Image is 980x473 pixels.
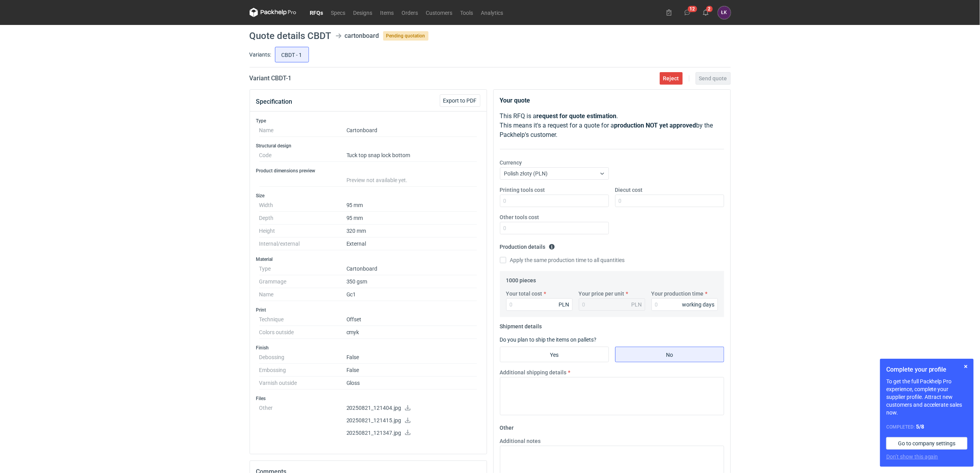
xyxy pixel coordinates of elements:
span: Pending quotation [383,31,428,41]
h2: Variant CBDT - 1 [250,74,292,83]
a: Orders [398,8,422,17]
label: Do you plan to ship the items on pallets? [500,337,597,343]
p: This RFQ is a . This means it's a request for a quote for a by the Packhelp's customer. [500,112,724,140]
span: Polish złoty (PLN) [504,170,548,177]
dt: Code [259,149,346,162]
legend: Production details [500,241,555,250]
input: 0 [500,222,609,234]
h3: Finish [256,345,480,351]
a: Analytics [477,8,507,17]
label: Yes [500,347,609,362]
div: Completed: [886,423,968,431]
dt: Debossing [259,351,346,364]
dd: Tuck top snap lock bottom [346,149,477,162]
span: Preview not available yet. [346,177,408,183]
p: 20250821_121347.jpg [346,430,477,437]
label: Apply the same production time to all quantities [500,256,625,264]
strong: Your quote [500,97,530,104]
label: Printing tools cost [500,186,545,194]
dt: Varnish outside [259,377,346,390]
svg: Packhelp Pro [250,8,296,17]
dt: Name [259,124,346,137]
button: Don’t show this again [886,453,938,461]
button: Send quote [696,72,731,85]
button: Export to PDF [440,94,480,107]
dt: Internal/external [259,237,346,250]
dd: False [346,351,477,364]
legend: Other [500,422,514,431]
dd: 95 mm [346,212,477,225]
dd: Cartonboard [346,124,477,137]
button: Specification [256,92,293,111]
button: 12 [681,6,694,19]
h1: Complete your profile [886,365,968,374]
dt: Grammage [259,275,346,288]
h3: Type [256,118,480,124]
dt: Other [259,402,346,442]
dd: External [346,237,477,250]
div: PLN [559,301,569,308]
label: No [615,347,724,362]
dd: 95 mm [346,199,477,212]
a: Customers [422,8,457,17]
p: To get the full Packhelp Pro experience, complete your supplier profile. Attract new customers an... [886,377,968,416]
a: Tools [457,8,477,17]
div: working days [682,301,715,308]
label: Your production time [652,290,704,298]
span: Reject [663,76,679,81]
label: Your price per unit [579,290,625,298]
strong: 5 / 8 [916,423,924,430]
a: Specs [327,8,350,17]
label: Variants: [250,51,271,58]
dd: False [346,364,477,377]
legend: 1000 pieces [506,274,536,283]
dd: Offset [346,313,477,326]
input: 0 [506,298,573,311]
h3: Product dimensions preview [256,168,480,174]
a: Designs [350,8,377,17]
dt: Type [259,262,346,275]
h3: Structural design [256,143,480,149]
label: Additional shipping details [500,368,567,376]
span: Export to PDF [443,98,477,103]
p: 20250821_121415.jpg [346,417,477,424]
a: Go to company settings [886,437,968,450]
strong: request for quote estimation [537,112,617,120]
label: Your total cost [506,290,543,298]
h3: Material [256,256,480,262]
input: 0 [652,298,718,311]
button: Skip for now [961,362,971,371]
dt: Colors outside [259,326,346,339]
dt: Height [259,225,346,237]
div: cartonboard [345,31,379,41]
h3: Files [256,395,480,402]
input: 0 [500,195,609,207]
dt: Technique [259,313,346,326]
strong: production NOT yet approved [614,122,696,129]
dd: cmyk [346,326,477,339]
label: Additional notes [500,437,541,445]
label: Currency [500,159,522,167]
button: ŁK [718,6,731,19]
label: Diecut cost [615,186,643,194]
input: 0 [615,195,724,207]
dd: Gc1 [346,288,477,301]
h3: Size [256,193,480,199]
button: 2 [700,6,712,19]
dt: Depth [259,212,346,225]
button: Reject [660,72,683,85]
dt: Embossing [259,364,346,377]
h1: Quote details CBDT [250,31,332,41]
dd: 320 mm [346,225,477,237]
div: PLN [632,301,642,308]
span: Send quote [699,76,727,81]
legend: Shipment details [500,320,542,330]
a: RFQs [306,8,327,17]
dd: Cartonboard [346,262,477,275]
h3: Print [256,307,480,313]
dd: Gloss [346,377,477,390]
label: Other tools cost [500,213,539,221]
dd: 350 gsm [346,275,477,288]
div: Łukasz Kowalski [718,6,731,19]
